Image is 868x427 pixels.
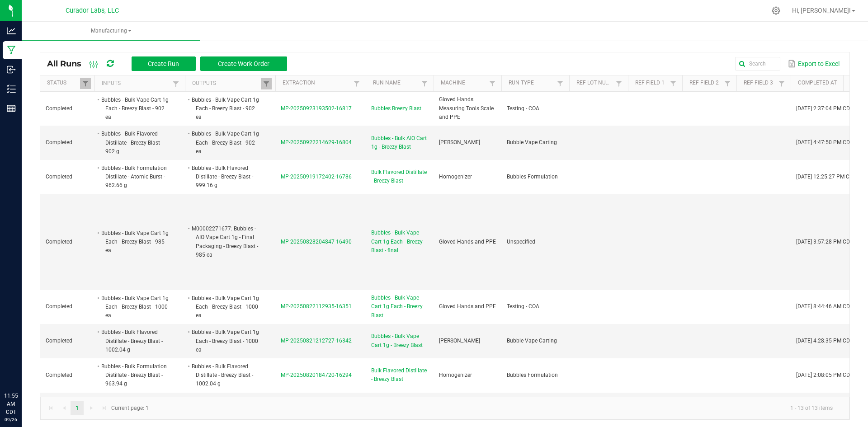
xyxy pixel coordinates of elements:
[371,168,428,185] span: Bulk Flavored Distillate - Breezy Blast
[261,78,272,89] a: Filter
[613,78,624,89] a: Filter
[796,174,856,180] span: [DATE] 12:25:27 PM CDT
[190,224,262,259] li: M00002271677: Bubbles - AIO Vape Cart 1g - Final Packaging - Breezy Blast - 985 ea
[22,22,200,41] a: Manufacturing
[283,80,351,87] a: ExtractionSortable
[190,294,262,320] li: Bubbles - Bulk Vape Cart 1g Each - Breezy Blast - 1000 ea
[507,372,558,378] span: Bubbles Formulation
[281,174,352,180] span: MP-20250919172402-16786
[46,139,72,145] span: Completed
[487,78,498,89] a: Filter
[439,239,496,245] span: Gloved Hands and PPE
[555,78,566,89] a: Filter
[441,80,486,87] a: MachineSortable
[100,294,171,320] li: Bubbles - Bulk Vape Cart 1g Each - Breezy Blast - 1000 ea
[507,338,557,344] span: Bubble Vape Carting
[371,229,428,255] span: Bubbles - Bulk Vape Cart 1g Each - Breezy Blast - final
[281,239,352,245] span: MP-20250828204847-16490
[80,78,91,89] a: Filter
[371,294,428,320] span: Bubbles - Bulk Vape Cart 1g Each - Breezy Blast
[635,80,667,87] a: Ref Field 1Sortable
[281,105,352,112] span: MP-20250923193502-16817
[439,303,496,310] span: Gloved Hands and PPE
[170,78,181,89] a: Filter
[148,60,179,67] span: Create Run
[792,7,851,14] span: Hi, [PERSON_NAME]!
[722,78,733,89] a: Filter
[7,26,16,35] inline-svg: Analytics
[71,401,84,415] a: Page 1
[439,139,480,145] span: [PERSON_NAME]
[796,303,853,310] span: [DATE] 8:44:46 AM CDT
[190,95,262,122] li: Bubbles - Bulk Vape Cart 1g Each - Breezy Blast - 902 ea
[776,78,787,89] a: Filter
[576,80,613,87] a: Ref Lot NumberSortable
[373,80,419,87] a: Run NameSortable
[9,355,36,382] iframe: Resource center
[190,362,262,389] li: Bubbles - Bulk Flavored Distillate - Breezy Blast - 1002.04 g
[668,78,679,89] a: Filter
[100,129,171,156] li: Bubbles - Bulk Flavored Distillate - Breezy Blast - 902 g
[154,401,840,416] kendo-pager-info: 1 - 13 of 13 items
[796,239,853,245] span: [DATE] 3:57:28 PM CDT
[744,80,776,87] a: Ref Field 3Sortable
[7,46,16,55] inline-svg: Manufacturing
[46,239,72,245] span: Completed
[190,164,262,190] li: Bubbles - Bulk Flavored Distillate - Breezy Blast - 999.16 g
[419,78,430,89] a: Filter
[796,139,853,145] span: [DATE] 4:47:50 PM CDT
[507,303,539,310] span: Testing - COA
[200,56,287,71] button: Create Work Order
[796,372,853,378] span: [DATE] 2:08:05 PM CDT
[7,65,16,74] inline-svg: Inbound
[786,56,842,71] button: Export to Excel
[132,56,196,71] button: Create Run
[27,353,38,364] iframe: Resource center unread badge
[439,174,472,180] span: Homogenizer
[190,396,262,423] li: Bubbles - Bulk Formulation Distillate - Breezy Blast - 963.94 g
[66,7,119,14] span: Curador Labs, LLC
[190,328,262,354] li: Bubbles - Bulk Vape Cart 1g Each - Breezy Blast - 1000 ea
[94,75,185,92] th: Inputs
[351,78,362,89] a: Filter
[100,164,171,190] li: Bubbles - Bulk Formulation Distillate - Atomic Burst - 962.66 g
[100,328,171,354] li: Bubbles - Bulk Flavored Distillate - Breezy Blast - 1002.04 g
[185,75,275,92] th: Outputs
[281,139,352,145] span: MP-20250922214629-16804
[4,416,18,423] p: 09/26
[439,372,472,378] span: Homogenizer
[47,80,80,87] a: StatusSortable
[770,6,782,15] div: Manage settings
[40,397,849,420] kendo-pager: Current page: 1
[46,338,72,344] span: Completed
[22,27,200,35] span: Manufacturing
[796,105,853,112] span: [DATE] 2:37:04 PM CDT
[439,338,480,344] span: [PERSON_NAME]
[796,338,853,344] span: [DATE] 4:28:35 PM CDT
[371,366,428,384] span: Bulk Flavored Distillate - Breezy Blast
[100,229,171,255] li: Bubbles - Bulk Vape Cart 1g Each - Breezy Blast - 985 ea
[689,80,722,87] a: Ref Field 2Sortable
[735,57,780,70] input: Search
[281,303,352,310] span: MP-20250822112935-16351
[7,104,16,113] inline-svg: Reports
[439,96,494,120] span: Gloved Hands Measuring Tools Scale and PPE
[100,95,171,122] li: Bubbles - Bulk Vape Cart 1g Each - Breezy Blast - 902 ea
[100,362,171,389] li: Bubbles - Bulk Formulation Distillate - Breezy Blast - 963.94 g
[281,338,352,344] span: MP-20250821212727-16342
[507,174,558,180] span: Bubbles Formulation
[46,105,72,112] span: Completed
[371,332,428,349] span: Bubbles - Bulk Vape Cart 1g - Breezy Blast
[46,174,72,180] span: Completed
[507,139,557,145] span: Bubble Vape Carting
[371,134,428,151] span: Bubbles - Bulk AIO Cart 1g - Breezy Blast
[46,303,72,310] span: Completed
[507,105,539,112] span: Testing - COA
[371,104,421,113] span: Bubbles Breezy Blast
[218,60,269,67] span: Create Work Order
[509,80,554,87] a: Run TypeSortable
[4,392,18,416] p: 11:55 AM CDT
[46,372,72,378] span: Completed
[190,129,262,156] li: Bubbles - Bulk Vape Cart 1g Each - Breezy Blast - 902 ea
[281,372,352,378] span: MP-20250820184720-16294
